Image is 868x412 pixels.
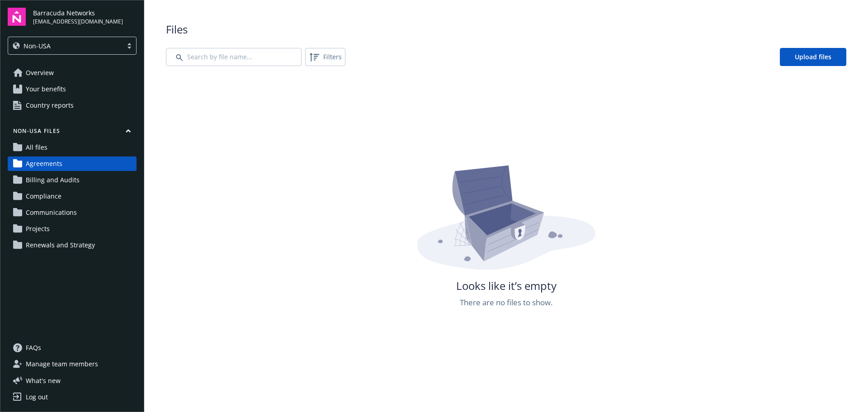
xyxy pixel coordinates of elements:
[26,189,61,204] span: Compliance
[8,222,137,236] a: Projects
[8,238,137,252] a: Renewals and Strategy
[26,222,50,236] span: Projects
[166,22,846,37] span: Files
[8,173,137,187] a: Billing and Audits
[307,50,344,64] span: Filters
[33,18,123,26] span: [EMAIL_ADDRESS][DOMAIN_NAME]
[323,52,342,62] span: Filters
[8,189,137,204] a: Compliance
[8,140,137,155] a: All files
[8,82,137,96] a: Your benefits
[26,140,47,155] span: All files
[8,205,137,220] a: Communications
[26,376,61,385] span: What ' s new
[33,8,137,26] button: Barracuda Networks[EMAIL_ADDRESS][DOMAIN_NAME]
[166,48,302,66] input: Search by file name...
[8,357,137,371] a: Manage team members
[305,48,345,66] button: Filters
[8,341,137,355] a: FAQs
[460,297,552,308] span: There are no files to show.
[26,156,62,171] span: Agreements
[26,82,66,96] span: Your benefits
[456,278,557,294] span: Looks like it’s empty
[26,205,77,220] span: Communications
[24,41,51,51] span: Non-USA
[13,41,118,51] span: Non-USA
[26,238,95,252] span: Renewals and Strategy
[26,173,80,187] span: Billing and Audits
[780,48,846,66] a: Upload files
[33,8,123,18] span: Barracuda Networks
[8,376,75,385] button: What's new
[26,341,41,355] span: FAQs
[26,390,48,404] div: Log out
[8,66,137,80] a: Overview
[8,156,137,171] a: Agreements
[795,52,831,61] span: Upload files
[8,127,137,138] button: Non-USA Files
[26,357,98,371] span: Manage team members
[8,8,26,26] img: navigator-logo.svg
[26,66,54,80] span: Overview
[26,98,74,113] span: Country reports
[8,98,137,113] a: Country reports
